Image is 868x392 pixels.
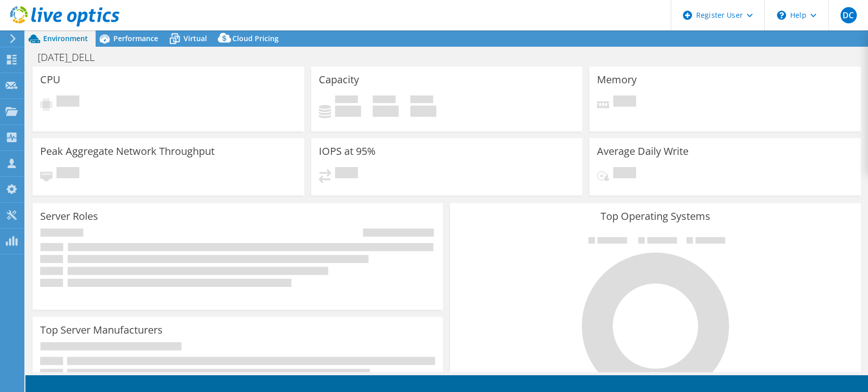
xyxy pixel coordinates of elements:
h4: 0 GiB [410,106,436,117]
h3: Top Operating Systems [458,211,853,222]
h3: Server Roles [40,211,98,222]
span: Total [410,95,433,106]
h3: Top Server Manufacturers [40,324,163,336]
span: Pending [613,95,636,109]
span: Performance [113,34,158,43]
span: Pending [56,95,79,109]
h3: Average Daily Write [597,146,689,157]
svg: \n [777,11,786,20]
h3: Peak Aggregate Network Throughput [40,146,215,157]
span: Used [335,95,358,106]
h4: 0 GiB [373,106,399,117]
span: Pending [56,167,79,181]
h3: Memory [597,74,637,85]
span: Free [373,95,396,106]
h3: Capacity [319,74,359,85]
span: Environment [43,34,88,43]
span: Pending [335,167,358,181]
span: Cloud Pricing [232,34,279,43]
span: DC [841,7,857,23]
span: Virtual [184,34,207,43]
h3: CPU [40,74,61,85]
h3: IOPS at 95% [319,146,376,157]
span: Pending [613,167,636,181]
h4: 0 GiB [335,106,361,117]
h1: [DATE]_DELL [33,52,110,63]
